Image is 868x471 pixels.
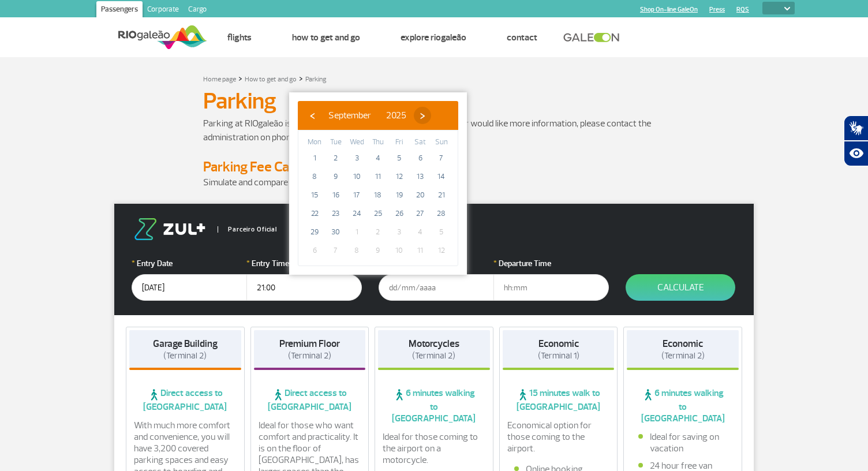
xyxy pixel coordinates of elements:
span: (Terminal 2) [412,350,455,361]
bs-datepicker-navigation-view: ​ ​ ​ [304,108,431,119]
span: 23 [327,204,345,223]
span: 12 [432,241,451,260]
span: 22 [305,204,324,223]
img: logo-zul.png [132,218,208,240]
span: 12 [390,167,409,186]
span: 4 [411,223,429,241]
span: 7 [327,241,345,260]
strong: Garage Building [153,338,218,350]
span: 2 [327,149,345,167]
span: 25 [369,204,387,223]
span: (Terminal 2) [163,350,207,361]
label: Departure Time [493,257,609,270]
h4: Parking Fee Calculator [203,158,665,175]
strong: Economic [663,338,703,350]
span: 9 [369,241,387,260]
p: Ideal for those coming to the airport on a motorcycle. [383,431,485,466]
th: weekday [304,136,325,149]
a: > [238,72,242,85]
span: 2 [369,223,387,241]
p: Simulate and compare options [203,175,665,189]
input: hh:mm [246,274,362,301]
span: Direct access to [GEOGRAPHIC_DATA] [254,387,366,413]
span: 13 [411,167,429,186]
button: Abrir recursos assistivos. [844,141,868,166]
a: > [299,72,303,85]
th: weekday [346,136,368,149]
span: 1 [305,149,324,167]
li: Ideal for saving on vacation [638,431,727,454]
span: 10 [390,241,409,260]
button: ‹ [304,107,321,124]
span: 27 [411,204,429,223]
a: Passengers [96,1,143,20]
span: 15 [305,186,324,204]
span: 16 [327,186,345,204]
strong: Motorcycles [409,338,459,350]
span: Parceiro Oficial [218,226,277,233]
a: How to get and go [292,32,360,43]
span: Direct access to [GEOGRAPHIC_DATA] [129,387,241,413]
span: 4 [369,149,387,167]
span: 26 [390,204,409,223]
a: Shop On-line GaleOn [640,6,698,13]
label: Entry Date [132,257,247,270]
a: RQS [736,6,749,13]
th: weekday [410,136,431,149]
bs-datepicker-container: calendar [289,92,467,275]
a: Contact [507,32,537,43]
button: Calculate [626,274,735,301]
span: (Terminal 1) [538,350,579,361]
span: 24 [347,204,366,223]
a: Parking [305,75,327,84]
button: › [414,107,431,124]
span: 18 [369,186,387,204]
a: Press [709,6,725,13]
a: How to get and go [245,75,297,84]
a: Explore RIOgaleão [401,32,466,43]
span: 11 [411,241,429,260]
span: 11 [369,167,387,186]
a: Corporate [143,1,184,20]
span: 14 [432,167,451,186]
span: 3 [347,149,366,167]
span: 28 [432,204,451,223]
span: 1 [347,223,366,241]
span: 15 minutes walk to [GEOGRAPHIC_DATA] [503,387,615,413]
th: weekday [368,136,389,149]
div: Plugin de acessibilidade da Hand Talk. [844,115,868,166]
span: 30 [327,223,345,241]
th: weekday [388,136,410,149]
span: 10 [347,167,366,186]
span: 2025 [386,110,406,121]
button: Abrir tradutor de língua de sinais. [844,115,868,141]
span: 21 [432,186,451,204]
p: Economical option for those coming to the airport. [507,420,610,454]
span: 29 [305,223,324,241]
span: 6 minutes walking to [GEOGRAPHIC_DATA] [378,387,490,424]
span: 6 [305,241,324,260]
span: 8 [305,167,324,186]
span: 5 [390,149,409,167]
button: September [321,107,379,124]
span: 19 [390,186,409,204]
p: Parking at RIOgaleão is managed by Estapar. If you have any doubts or would like more information... [203,117,665,144]
input: hh:mm [493,274,609,301]
a: Home page [203,75,236,84]
a: Cargo [184,1,211,20]
span: 6 minutes walking to [GEOGRAPHIC_DATA] [627,387,739,424]
span: September [328,110,371,121]
strong: Premium Floor [279,338,340,350]
input: dd/mm/aaaa [379,274,494,301]
a: Flights [227,32,252,43]
h1: Parking [203,91,665,111]
label: Entry Time [246,257,362,270]
span: 17 [347,186,366,204]
input: dd/mm/aaaa [132,274,247,301]
span: (Terminal 2) [661,350,705,361]
span: 5 [432,223,451,241]
span: 6 [411,149,429,167]
span: 20 [411,186,429,204]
